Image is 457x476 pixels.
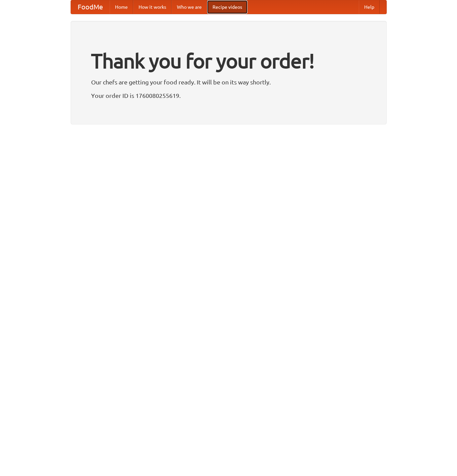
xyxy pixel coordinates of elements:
[91,77,366,87] p: Our chefs are getting your food ready. It will be on its way shortly.
[71,0,110,14] a: FoodMe
[110,0,133,14] a: Home
[172,0,207,14] a: Who we are
[91,90,366,101] p: Your order ID is 1760080255619.
[207,0,247,14] a: Recipe videos
[133,0,172,14] a: How it works
[91,45,366,77] h1: Thank you for your order!
[359,0,380,14] a: Help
